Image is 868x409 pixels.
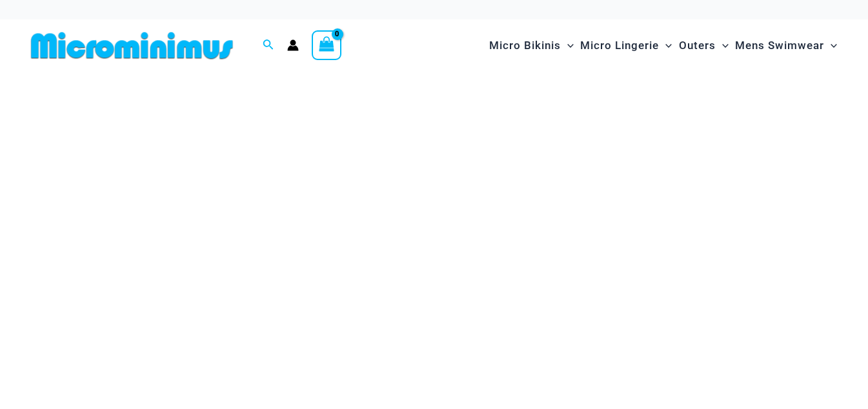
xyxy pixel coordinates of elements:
[824,29,837,62] span: Menu Toggle
[26,31,238,60] img: MM SHOP LOGO FLAT
[732,26,840,65] a: Mens SwimwearMenu ToggleMenu Toggle
[577,26,675,65] a: Micro LingerieMenu ToggleMenu Toggle
[676,26,732,65] a: OutersMenu ToggleMenu Toggle
[580,29,659,62] span: Micro Lingerie
[263,37,274,54] a: Search icon link
[484,24,842,67] nav: Site Navigation
[716,29,729,62] span: Menu Toggle
[679,29,716,62] span: Outers
[287,39,299,51] a: Account icon link
[489,29,561,62] span: Micro Bikinis
[312,30,341,60] a: View Shopping Cart, empty
[659,29,672,62] span: Menu Toggle
[486,26,577,65] a: Micro BikinisMenu ToggleMenu Toggle
[735,29,824,62] span: Mens Swimwear
[561,29,574,62] span: Menu Toggle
